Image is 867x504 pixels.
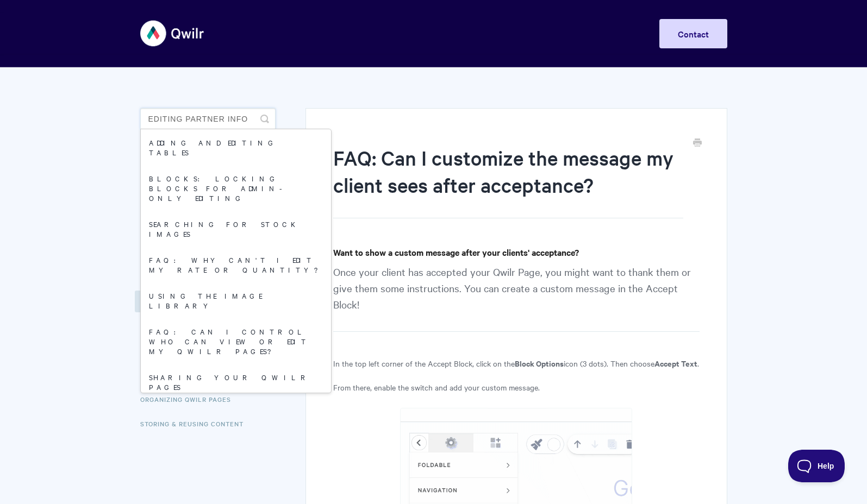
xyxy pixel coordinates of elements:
strong: Accept Text [654,357,697,369]
p: From there, enable the switch and add your custom message. [333,381,699,394]
a: Blocks: Locking Blocks for Admin-only Editing [141,165,331,211]
p: In the top left corner of the Accept Block, click on the icon (3 dots). Then choose . [333,357,699,370]
p: Once your client has accepted your Qwilr Page, you might want to thank them or give them some ins... [333,263,699,332]
a: Sharing your Qwilr Pages [141,364,331,400]
img: Qwilr Help Center [140,13,205,54]
h1: FAQ: Can I customize the message my client sees after acceptance? [333,144,683,218]
a: Storing & Reusing Content [140,413,252,434]
a: The Acceptance Process [135,291,254,312]
a: Contact [659,19,727,48]
strong: Block Options [515,357,564,369]
a: Organizing Qwilr Pages [140,388,239,410]
h4: Want to show a custom message after your clients' acceptance? [333,245,699,259]
a: FAQ: Why can't I edit my rate or quantity? [141,247,331,282]
a: FAQ: Can I control who can view or edit my Qwilr Pages? [141,318,331,364]
a: Adding and editing tables [141,129,331,165]
a: Using the image library [141,282,331,318]
a: Print this Article [693,137,702,149]
iframe: Toggle Customer Support [788,450,845,482]
a: Searching for stock images [141,211,331,247]
input: Search [140,108,276,130]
